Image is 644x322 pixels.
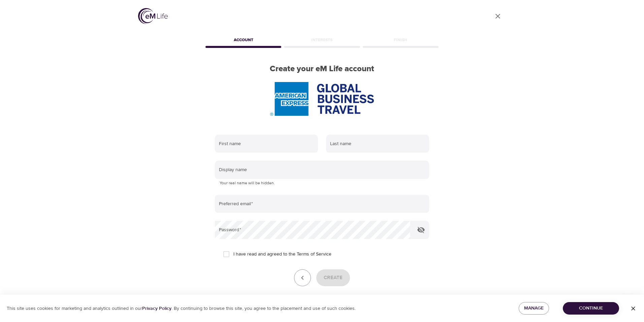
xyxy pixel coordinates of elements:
[270,82,374,116] img: AmEx%20GBT%20logo.png
[204,64,440,74] h2: Create your eM Life account
[297,251,331,258] a: Terms of Service
[142,305,171,312] a: Privacy Policy
[524,304,544,313] span: Manage
[490,8,506,24] a: close
[568,304,614,313] span: Continue
[563,302,619,315] button: Continue
[138,8,168,24] img: logo
[233,251,331,258] span: I have read and agreed to the
[220,180,424,187] p: Your real name will be hidden.
[519,302,549,315] button: Manage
